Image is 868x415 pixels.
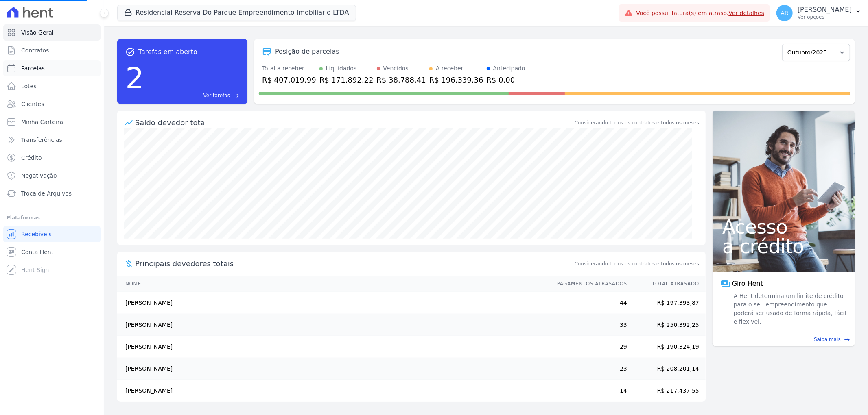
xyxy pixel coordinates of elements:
[3,24,101,41] a: Visão Geral
[627,380,706,402] td: R$ 217.437,55
[319,74,374,85] div: R$ 171.892,22
[844,337,850,343] span: east
[627,358,706,380] td: R$ 208.201,14
[627,336,706,358] td: R$ 190.324,19
[262,74,316,85] div: R$ 407.019,99
[21,230,52,238] span: Recebíveis
[722,217,845,237] span: Acesso
[21,189,72,198] span: Troca de Arquivos
[798,6,852,14] p: [PERSON_NAME]
[493,64,525,73] div: Antecipado
[21,28,54,37] span: Visão Geral
[627,314,706,336] td: R$ 250.392,25
[21,64,45,72] span: Parcelas
[203,92,230,99] span: Ver tarefas
[21,248,53,256] span: Conta Hent
[487,74,525,85] div: R$ 0,00
[125,57,144,99] div: 2
[117,380,549,402] td: [PERSON_NAME]
[722,237,845,256] span: a crédito
[717,336,850,343] a: Saiba mais east
[3,244,101,260] a: Conta Hent
[636,9,764,17] span: Você possui fatura(s) em atraso.
[729,10,765,16] a: Ver detalhes
[21,46,49,54] span: Contratos
[21,172,57,180] span: Negativação
[117,276,549,292] th: Nome
[135,117,573,128] div: Saldo devedor total
[549,336,627,358] td: 29
[3,132,101,148] a: Transferências
[3,185,101,202] a: Troca de Arquivos
[125,47,135,57] span: task_alt
[21,100,44,108] span: Clientes
[21,154,42,162] span: Crédito
[3,114,101,130] a: Minha Carteira
[326,64,357,73] div: Liquidados
[377,74,426,85] div: R$ 38.788,41
[781,10,788,16] span: AR
[383,64,409,73] div: Vencidos
[21,82,37,90] span: Lotes
[3,150,101,166] a: Crédito
[3,42,101,59] a: Contratos
[21,118,63,126] span: Minha Carteira
[814,336,841,343] span: Saiba mais
[575,260,699,267] span: Considerando todos os contratos e todos os meses
[770,2,868,24] button: AR [PERSON_NAME] Ver opções
[732,292,847,326] span: A Hent determina um limite de crédito para o seu empreendimento que poderá ser usado de forma ráp...
[798,14,852,20] p: Ver opções
[117,314,549,336] td: [PERSON_NAME]
[732,279,763,289] span: Giro Hent
[549,380,627,402] td: 14
[549,292,627,314] td: 44
[7,213,97,223] div: Plataformas
[3,226,101,242] a: Recebíveis
[138,47,197,57] span: Tarefas em aberto
[3,167,101,184] a: Negativação
[3,60,101,76] a: Parcelas
[117,358,549,380] td: [PERSON_NAME]
[575,119,699,126] div: Considerando todos os contratos e todos os meses
[549,358,627,380] td: 23
[549,276,627,292] th: Pagamentos Atrasados
[135,258,573,269] span: Principais devedores totais
[21,136,62,144] span: Transferências
[627,292,706,314] td: R$ 197.393,87
[429,74,483,85] div: R$ 196.339,36
[436,64,464,73] div: A receber
[3,96,101,112] a: Clientes
[233,93,239,99] span: east
[117,5,356,20] button: Residencial Reserva Do Parque Empreendimento Imobiliario LTDA
[262,64,316,73] div: Total a receber
[627,276,706,292] th: Total Atrasado
[549,314,627,336] td: 33
[147,92,239,99] a: Ver tarefas east
[117,292,549,314] td: [PERSON_NAME]
[275,47,339,56] div: Posição de parcelas
[3,78,101,94] a: Lotes
[117,336,549,358] td: [PERSON_NAME]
